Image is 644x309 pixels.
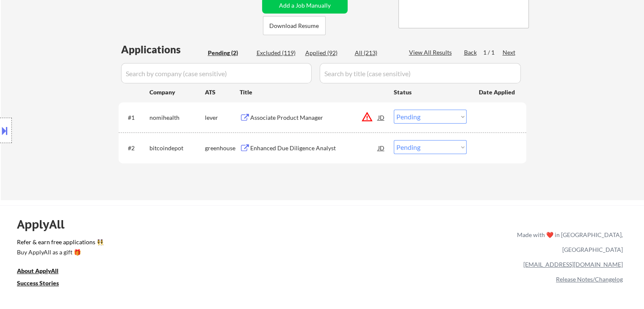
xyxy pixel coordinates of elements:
div: nomihealth [149,113,205,122]
div: Status [394,84,467,99]
div: Title [240,88,386,97]
a: [EMAIL_ADDRESS][DOMAIN_NAME] [523,261,623,268]
div: ATS [205,88,240,97]
div: Pending (2) [208,49,250,57]
input: Search by title (case sensitive) [320,63,521,83]
div: View All Results [409,48,454,57]
div: greenhouse [205,144,240,152]
a: Refer & earn free applications 👯‍♀️ [17,239,340,248]
div: Enhanced Due Diligence Analyst [250,144,378,152]
button: warning_amber [361,111,373,123]
a: Success Stories [17,279,70,290]
div: Excluded (119) [257,49,299,57]
div: ApplyAll [17,217,74,232]
div: Associate Product Manager [250,113,378,122]
div: Date Applied [479,88,516,97]
u: About ApplyAll [17,267,58,274]
div: JD [377,140,386,155]
input: Search by company (case sensitive) [121,63,312,83]
div: Back [464,48,478,57]
button: Download Resume [263,16,326,35]
div: Made with ❤️ in [GEOGRAPHIC_DATA], [GEOGRAPHIC_DATA] [514,227,623,257]
div: Applications [121,44,205,55]
u: Success Stories [17,279,59,287]
div: lever [205,113,240,122]
div: JD [377,110,386,125]
div: All (213) [355,49,397,57]
div: Buy ApplyAll as a gift 🎁 [17,249,102,255]
a: Buy ApplyAll as a gift 🎁 [17,248,102,259]
div: Next [503,48,516,57]
a: Release Notes/Changelog [556,276,623,283]
div: 1 / 1 [483,48,503,57]
a: About ApplyAll [17,267,70,277]
div: Company [149,88,205,97]
div: Applied (92) [305,49,348,57]
div: bitcoindepot [149,144,205,152]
